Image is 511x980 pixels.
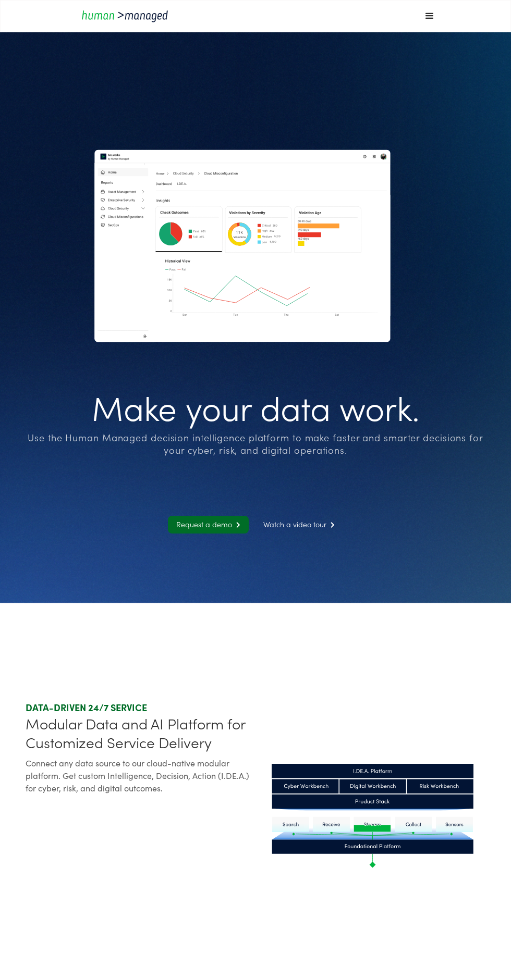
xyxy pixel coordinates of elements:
div: Connect any data source to our cloud-native modular platform. Get custom Intelligence, Decision, ... [26,751,251,794]
h1: Make your data work. [92,387,420,426]
g: I.DE.A. Platform [354,769,392,773]
g: I.DE.A. [178,183,187,185]
g: Dashboard [156,183,171,185]
g: Foundational Platform [345,845,400,849]
g: Search [283,823,299,826]
g: Receive [323,823,340,826]
div: DATA-DRIVEN 24/7 SERVICE [26,701,251,714]
span:  [326,522,335,528]
g: Enterprise Security [108,199,135,202]
div: Use the Human Managed decision intelligence platform to make faster and smarter decisions for you... [26,431,485,456]
a: home [66,9,414,23]
g: Sensors [446,823,464,826]
g: Digital Workbench [350,784,396,789]
span:  [232,522,240,528]
g: Risk Workbench [420,784,458,788]
g: Home [108,171,117,173]
g: Sun [182,314,187,316]
a: Request a demo [168,516,249,534]
g: Asset Management [108,191,136,194]
g: Historical View [165,259,190,262]
g: Violation Age [299,212,322,215]
g: Home [156,172,164,175]
g: 0 [171,311,172,313]
g: Cloud Misconfigurations [108,216,143,219]
div: menu [414,1,445,32]
g: Product Stack [356,800,390,804]
div: Modular Data and AI Platform for Customized Service Delivery [26,714,251,751]
a: Watch a video tour [255,516,343,534]
g: Tue [233,314,238,316]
